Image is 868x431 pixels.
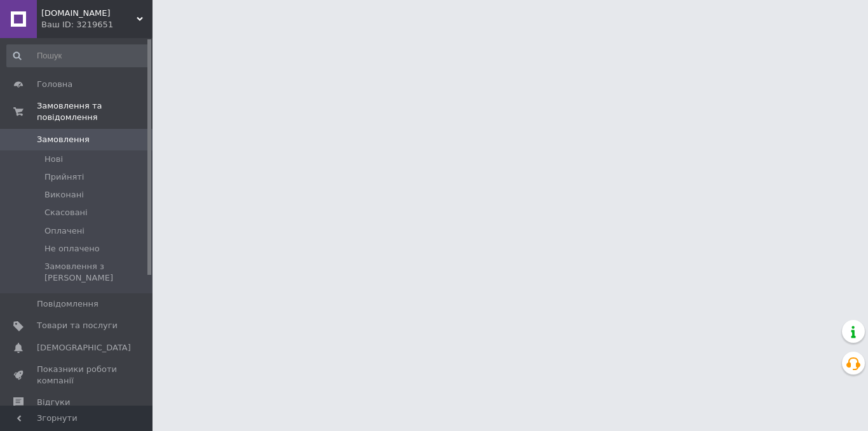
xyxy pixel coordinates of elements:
[44,154,63,165] span: Нові
[37,397,70,408] span: Відгуки
[44,261,149,284] span: Замовлення з [PERSON_NAME]
[37,320,118,331] span: Товари та послуги
[37,134,90,145] span: Замовлення
[44,225,85,237] span: Оплачені
[41,19,153,30] div: Ваш ID: 3219651
[37,100,153,123] span: Замовлення та повідомлення
[6,44,150,67] input: Пошук
[44,171,84,183] span: Прийняті
[37,364,118,387] span: Показники роботи компанії
[44,207,88,218] span: Скасовані
[37,342,131,354] span: [DEMOGRAPHIC_DATA]
[37,79,72,90] span: Головна
[44,189,84,201] span: Виконані
[41,8,137,19] span: Shkarpetku.com.ua
[37,298,98,310] span: Повідомлення
[44,243,100,255] span: Не оплачено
